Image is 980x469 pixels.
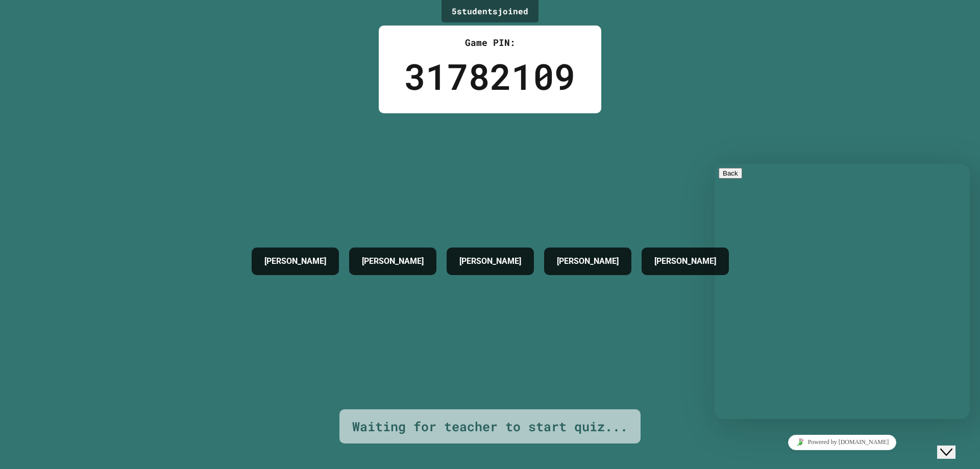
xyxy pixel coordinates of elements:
iframe: chat widget [715,431,970,454]
div: Waiting for teacher to start quiz... [352,417,628,436]
h4: [PERSON_NAME] [264,255,326,267]
div: 31782109 [404,50,576,103]
div: Game PIN: [404,36,576,50]
h4: [PERSON_NAME] [557,255,619,267]
h4: [PERSON_NAME] [654,255,716,267]
h4: [PERSON_NAME] [459,255,521,267]
iframe: chat widget [937,428,970,459]
h4: [PERSON_NAME] [362,255,424,267]
iframe: chat widget [715,164,970,419]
